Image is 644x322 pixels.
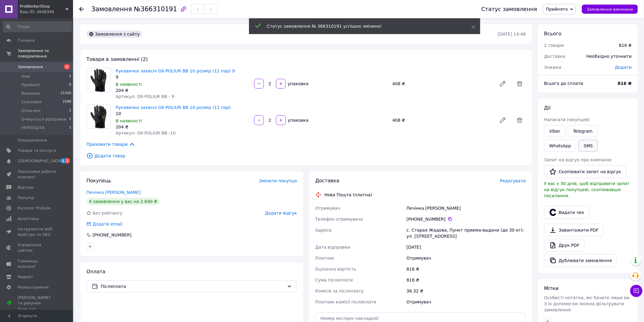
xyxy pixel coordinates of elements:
div: 204 ₴ [116,87,249,93]
span: Очікується відправки [21,117,66,122]
input: Пошук [3,21,72,32]
span: Дата відправки [315,245,350,250]
span: 1 [69,117,71,122]
span: Післяплата [101,283,285,290]
span: Редагувати [500,178,526,183]
div: 9 [116,74,249,80]
div: Отримувач [405,253,527,264]
span: Без рейтингу [93,211,123,215]
button: Замовлення виконано [582,5,638,14]
span: Замовлення та повідомлення [18,48,73,59]
div: Додати email [86,221,123,227]
span: Товари в замовленні (2) [86,56,148,62]
span: [PERSON_NAME] та рахунки [18,295,56,312]
div: упаковка [286,117,309,123]
span: Доставка [315,178,339,184]
div: 204 ₴ [116,124,249,130]
span: Змінити покупця [259,178,297,183]
img: Рукавички захисні OX-POLIUR BB 10 розмір (12 пар) 9 [90,68,107,92]
span: Сума післяплати [315,278,353,282]
div: 816 ₴ [405,275,527,285]
span: Видалити [514,114,526,126]
a: Telegram [568,125,598,137]
span: 1 [61,158,65,163]
span: Відгуки [18,185,33,190]
button: Чат з покупцем [630,285,642,297]
span: Покупці [18,195,34,201]
span: Скасовані [21,99,42,105]
span: Маркет [18,274,33,280]
span: Оплата [86,269,105,275]
div: Ваш ID: 2648346 [20,9,73,15]
a: Друк PDF [544,239,585,252]
div: Печінка [PERSON_NAME] [405,203,527,214]
span: Запит на відгук про компанію [544,157,612,162]
span: Додати відгук [265,211,297,215]
span: 2 товари [544,43,564,48]
span: Додати товар [86,152,526,159]
button: SMS [579,140,598,152]
span: Знижка [544,65,562,70]
span: Платник [315,256,334,261]
span: Артикул: OX-POLIUR BB -10 [116,131,176,135]
span: Телефон отримувача [315,217,363,222]
span: Особисті нотатки, які бачите лише ви. З їх допомогою можна фільтрувати замовлення [544,295,631,312]
span: Всього до сплати [544,81,583,86]
span: Замовлення виконано [587,7,633,12]
span: Оціночна вартість [315,267,356,271]
span: 2288 [63,99,71,105]
div: Prom топ [18,306,56,312]
span: Замовлення [91,5,132,13]
div: Повернутися назад [79,6,84,12]
span: В наявності [116,118,142,123]
span: ProWorkerShop [20,4,65,9]
div: 816 ₴ [619,42,632,48]
span: Гаманець компанії [18,258,56,269]
span: Головна [18,38,35,43]
span: Замовлення [18,64,43,70]
span: Видалити [514,78,526,90]
span: 1 [69,125,71,131]
div: 10 [116,110,249,117]
span: Оплачені [21,108,40,114]
span: 1 [65,158,70,163]
div: 4 замовлення у вас на 2 640 ₴ [86,198,160,205]
span: Прийнято [546,7,568,12]
span: Повідомлення [18,138,47,143]
time: [DATE] 14:48 [498,32,526,37]
button: Дублювати замовлення [544,254,617,267]
span: Каталог ProSale [18,205,51,211]
span: Налаштування [18,285,49,290]
span: Управління сайтом [18,242,56,253]
div: Статус замовлення № 366310191 успішно змінено! [267,23,456,29]
span: Написати покупцеві [544,117,590,122]
span: Мітки [544,285,559,291]
span: 0 [69,82,71,88]
span: В наявності [116,82,142,87]
span: Покупець [86,178,111,184]
a: Печінка [PERSON_NAME] [86,190,141,195]
span: Нові [21,74,30,79]
span: 21316 [61,91,71,96]
div: упаковка [286,81,309,87]
img: Рукавички захисні OX-POLIUR BB 10 розмір (12 пар) [90,105,107,128]
span: УКРПОШТА [21,125,44,131]
span: У вас є 30 днів, щоб відправити запит на відгук покупцеві, скопіювавши посилання. [544,181,630,198]
span: Платник комісії післяплати [315,299,376,304]
div: Отримувач [405,296,527,307]
div: Статус замовлення [481,6,537,12]
div: с. Старая Жадова, Пункт приема-выдачи (до 30 кг): ул. [STREET_ADDRESS] [405,225,527,242]
a: Редагувати [497,114,509,126]
div: Додати email [92,221,123,227]
div: [PHONE_NUMBER] [407,216,526,222]
span: Приховати товари [86,141,135,148]
div: Необхідно уточнити [583,50,635,63]
span: [DEMOGRAPHIC_DATA] [18,158,63,164]
button: Видати чек [544,206,590,219]
span: Отримувач [315,206,340,211]
span: Дії [544,105,551,111]
span: Комісія за післяплату [315,289,364,293]
a: Рукавички захисні OX-POLIUR BB 10 розмір (12 пар) [116,105,231,110]
span: Додати [615,65,632,70]
div: 408 ₴ [390,116,494,124]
